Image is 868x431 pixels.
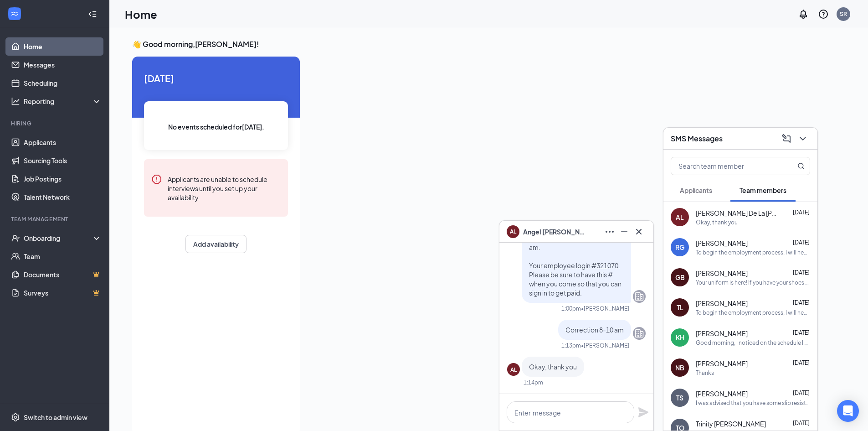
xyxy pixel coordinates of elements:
[24,413,87,422] div: Switch to admin view
[696,249,810,256] div: To begin the employment process, I will need the following documents ASAP. Please call the store ...
[696,339,810,347] div: Good morning, I noticed on the schedule I am working [DATE] (9/13) but I didn't put that as a day...
[11,119,100,127] div: Hiring
[696,239,748,248] span: [PERSON_NAME]
[676,393,683,402] div: TS
[675,273,685,282] div: GB
[11,234,20,243] svg: UserCheck
[24,265,102,284] a: DocumentsCrown
[634,291,645,302] svg: Company
[11,215,100,223] div: Team Management
[797,162,805,170] svg: MagnifyingGlass
[581,305,629,312] span: • [PERSON_NAME]
[24,37,102,56] a: Home
[696,309,810,317] div: To begin the employment process, I will need the following documents ASAP. Please call the store ...
[632,224,646,239] button: Cross
[696,399,810,407] div: I was advised that you have some slip resistant shoes & we have a uniform for you to try on. Can ...
[671,134,723,144] h3: SMS Messages
[696,279,810,286] div: Your uniform is here! If you have your shoes from Shoes for Crews then you may bring them for us ...
[619,226,630,237] svg: Minimize
[168,174,281,202] div: Applicants are unable to schedule interviews until you set up your availability.
[617,224,632,239] button: Minimize
[523,227,587,237] span: Angel [PERSON_NAME] De La [PERSON_NAME]
[634,328,645,339] svg: Company
[10,9,19,18] svg: WorkstreamLogo
[796,131,810,146] button: ChevronDown
[740,186,786,194] span: Team members
[132,39,817,49] h3: 👋 Good morning, [PERSON_NAME] !
[696,359,748,368] span: [PERSON_NAME]
[638,407,649,418] svg: Plane
[24,133,102,151] a: Applicants
[675,243,684,252] div: RG
[696,329,748,338] span: [PERSON_NAME]
[793,329,810,336] span: [DATE]
[24,188,102,206] a: Talent Network
[680,186,712,194] span: Applicants
[696,208,778,218] span: [PERSON_NAME] De La [PERSON_NAME]
[602,224,617,239] button: Ellipses
[581,342,629,349] span: • [PERSON_NAME]
[24,247,102,265] a: Team
[125,6,157,22] h1: Home
[168,122,264,132] span: No events scheduled for [DATE] .
[24,151,102,170] a: Sourcing Tools
[11,413,20,422] svg: Settings
[798,9,809,20] svg: Notifications
[524,379,543,386] div: 1:14pm
[696,218,738,226] div: Okay, thank you
[793,239,810,246] span: [DATE]
[837,400,859,422] div: Open Intercom Messenger
[793,389,810,396] span: [DATE]
[561,342,581,349] div: 1:13pm
[24,170,102,188] a: Job Postings
[793,359,810,366] span: [DATE]
[510,366,517,374] div: AL
[633,226,644,237] svg: Cross
[529,234,622,297] span: Please come [DATE][DATE] 9-11 am. Your employee login #321070. Please be sure to have this # when...
[24,56,102,74] a: Messages
[779,131,794,146] button: ComposeMessage
[840,10,847,18] div: SR
[185,235,247,253] button: Add availability
[151,174,162,185] svg: Error
[793,299,810,306] span: [DATE]
[24,97,102,106] div: Reporting
[11,97,20,106] svg: Analysis
[24,74,102,92] a: Scheduling
[677,303,683,312] div: TL
[565,326,624,334] span: Correction 8-10 am
[529,363,577,371] span: Okay, thank you
[793,420,810,426] span: [DATE]
[24,284,102,302] a: SurveysCrown
[818,9,829,20] svg: QuestionInfo
[671,157,779,175] input: Search team member
[676,213,684,222] div: AL
[88,10,97,19] svg: Collapse
[696,269,748,278] span: [PERSON_NAME]
[696,299,748,308] span: [PERSON_NAME]
[676,333,684,342] div: KH
[604,226,615,237] svg: Ellipses
[793,209,810,216] span: [DATE]
[696,369,714,377] div: Thanks
[144,71,288,85] span: [DATE]
[793,269,810,276] span: [DATE]
[675,363,684,372] div: NB
[696,389,748,398] span: [PERSON_NAME]
[561,305,581,312] div: 1:00pm
[797,133,808,144] svg: ChevronDown
[24,234,94,243] div: Onboarding
[696,419,766,428] span: Trinity [PERSON_NAME]
[781,133,792,144] svg: ComposeMessage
